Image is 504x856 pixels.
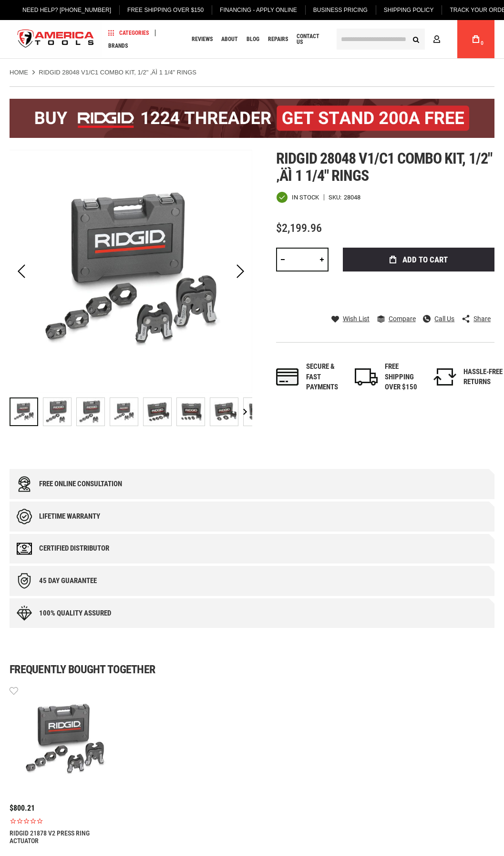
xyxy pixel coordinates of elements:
[402,256,448,264] span: Add to Cart
[177,398,205,426] img: RIDGID 28048 V1/C1 COMBO KIT, 1/2" ‚Äì 1 1/4" RINGS
[104,26,153,39] a: Categories
[108,43,128,49] span: Brands
[10,150,252,393] img: RIDGID 28048 V1/C1 COMBO KIT, 1/2" ‚Äì 1 1/4" RINGS
[39,480,122,488] div: Free online consultation
[463,367,503,387] div: HASSLE-FREE RETURNS
[276,191,319,203] div: Availability
[238,393,252,431] div: Next
[242,33,264,46] a: Blog
[355,368,378,386] img: shipping
[192,36,213,42] span: Reviews
[384,7,434,13] span: Shipping Policy
[10,68,28,77] a: Home
[143,393,176,431] div: RIDGID 28048 V1/C1 COMBO KIT, 1/2" ‚Äì 1 1/4" RINGS
[10,21,102,57] a: store logo
[110,393,143,431] div: RIDGID 28048 V1/C1 COMBO KIT, 1/2" ‚Äì 1 1/4" RINGS
[423,314,454,323] a: Call Us
[10,830,120,845] a: RIDGID 21878 V2 PRESS RING ACTUATOR
[43,393,76,431] div: RIDGID 28048 V1/C1 COMBO KIT, 1/2" ‚Äì 1 1/4" RINGS
[176,393,210,431] div: RIDGID 28048 V1/C1 COMBO KIT, 1/2" ‚Äì 1 1/4" RINGS
[268,36,288,42] span: Repairs
[481,41,483,46] span: 0
[108,30,149,36] span: Categories
[10,804,35,813] span: $800.21
[264,33,292,46] a: Repairs
[276,149,492,185] span: Ridgid 28048 v1/c1 combo kit, 1/2" ‚Äì 1 1/4" rings
[39,512,100,521] div: Lifetime warranty
[187,33,217,46] a: Reviews
[292,33,329,46] a: Contact Us
[10,393,43,431] div: RIDGID 28048 V1/C1 COMBO KIT, 1/2" ‚Äì 1 1/4" RINGS
[306,362,345,392] div: Secure & fast payments
[292,194,319,200] span: In stock
[344,194,360,200] div: 28048
[343,248,494,271] button: Add to Cart
[467,20,485,58] a: 0
[385,362,424,392] div: FREE SHIPPING OVER $150
[76,393,110,431] div: RIDGID 28048 V1/C1 COMBO KIT, 1/2" ‚Äì 1 1/4" RINGS
[10,150,33,393] div: Previous
[104,39,132,52] a: Brands
[10,99,494,138] img: BOGO: Buy the RIDGID® 1224 Threader (26092), get the 92467 200A Stand FREE!
[329,194,344,200] strong: SKU
[473,315,491,322] span: Share
[39,577,97,585] div: 45 day Guarantee
[210,398,238,426] img: RIDGID 28048 V1/C1 COMBO KIT, 1/2" ‚Äì 1 1/4" RINGS
[276,368,299,386] img: payments
[110,398,138,426] img: RIDGID 28048 V1/C1 COMBO KIT, 1/2" ‚Äì 1 1/4" RINGS
[247,36,259,42] span: Blog
[389,315,416,322] span: Compare
[39,544,109,553] div: Certified Distributor
[77,398,104,426] img: RIDGID 28048 V1/C1 COMBO KIT, 1/2" ‚Äì 1 1/4" RINGS
[297,33,325,45] span: Contact Us
[433,368,456,386] img: returns
[331,314,370,323] a: Wish List
[144,398,171,426] img: RIDGID 28048 V1/C1 COMBO KIT, 1/2" ‚Äì 1 1/4" RINGS
[221,36,238,42] span: About
[407,30,425,48] button: Search
[276,221,322,235] span: $2,199.96
[10,818,120,825] span: Rated 0.0 out of 5 stars 0 reviews
[377,314,416,323] a: Compare
[217,33,242,46] a: About
[210,393,243,431] div: RIDGID 28048 V1/C1 COMBO KIT, 1/2" ‚Äì 1 1/4" RINGS
[10,664,494,675] h1: Frequently bought together
[39,69,196,76] strong: RIDGID 28048 V1/C1 COMBO KIT, 1/2" ‚Äì 1 1/4" RINGS
[228,150,252,393] div: Next
[39,609,111,617] div: 100% quality assured
[343,315,370,322] span: Wish List
[434,315,454,322] span: Call Us
[10,21,102,57] img: America Tools
[43,398,71,426] img: RIDGID 28048 V1/C1 COMBO KIT, 1/2" ‚Äì 1 1/4" RINGS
